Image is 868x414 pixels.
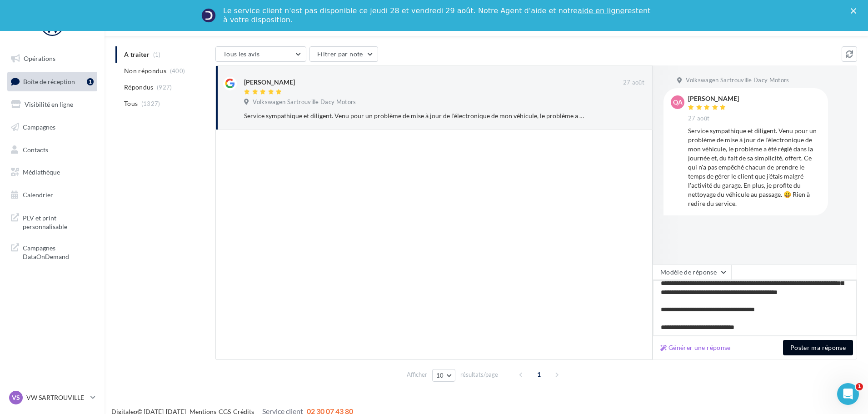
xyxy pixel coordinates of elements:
span: Tous les avis [223,50,260,58]
span: Visibilité en ligne [25,100,73,108]
iframe: Intercom live chat [837,383,859,405]
span: résultats/page [460,370,498,379]
a: Opérations [5,49,99,68]
span: Calendrier [23,191,53,199]
span: 1 [532,367,546,382]
span: Boîte de réception [23,77,75,85]
span: (1327) [141,100,160,107]
a: Visibilité en ligne [5,95,99,114]
span: VS [12,393,20,402]
a: Médiathèque [5,163,99,182]
a: aide en ligne [578,6,624,15]
span: Opérations [24,55,55,62]
button: Générer une réponse [657,342,734,353]
button: 10 [432,369,455,382]
button: Modèle de réponse [653,264,732,280]
span: 10 [436,372,444,379]
div: 1 [87,78,94,85]
span: 1 [856,383,863,390]
span: PLV et print personnalisable [23,212,94,231]
span: QA [673,98,683,107]
a: PLV et print personnalisable [5,208,99,235]
span: Répondus [124,83,154,92]
button: Tous les avis [215,46,306,62]
button: Poster ma réponse [783,340,853,355]
a: Contacts [5,140,99,160]
div: [PERSON_NAME] [688,95,739,102]
span: Tous [124,99,138,108]
div: Le service client n'est pas disponible ce jeudi 28 et vendredi 29 août. Notre Agent d'aide et not... [223,6,652,25]
a: Campagnes [5,118,99,137]
span: Campagnes [23,123,55,131]
img: Profile image for Service-Client [201,8,216,23]
a: Campagnes DataOnDemand [5,238,99,265]
span: Campagnes DataOnDemand [23,242,94,261]
span: Médiathèque [23,168,60,176]
a: Boîte de réception1 [5,72,99,91]
span: 27 août [623,79,644,87]
button: Filtrer par note [309,46,378,62]
span: (400) [170,67,185,75]
div: Service sympathique et diligent. Venu pour un problème de mise à jour de l'électronique de mon vé... [244,111,585,120]
a: Calendrier [5,185,99,205]
span: (927) [157,84,172,91]
span: Volkswagen Sartrouville Dacy Motors [686,76,789,85]
p: VW SARTROUVILLE [26,393,87,402]
span: Contacts [23,145,48,153]
span: 27 août [688,115,709,123]
span: Non répondus [124,66,166,75]
div: [PERSON_NAME] [244,78,295,87]
span: Volkswagen Sartrouville Dacy Motors [253,98,356,106]
div: Fermer [851,8,860,14]
span: Afficher [407,370,427,379]
div: Service sympathique et diligent. Venu pour un problème de mise à jour de l'électronique de mon vé... [688,126,821,208]
a: VS VW SARTROUVILLE [7,389,97,406]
